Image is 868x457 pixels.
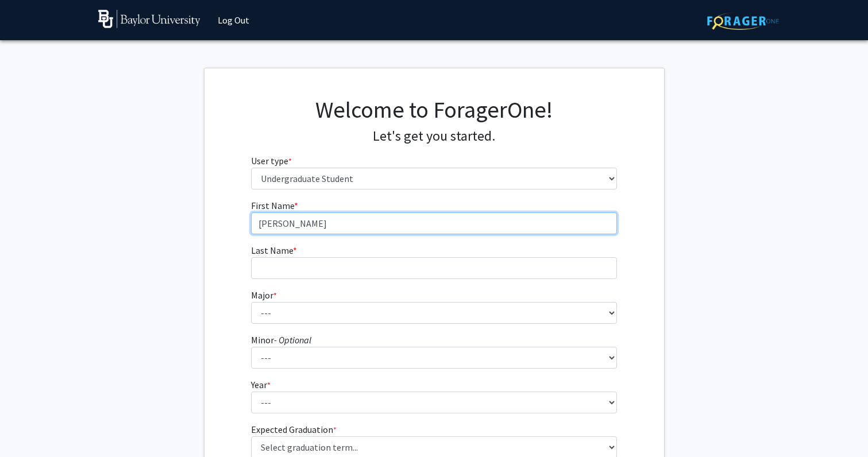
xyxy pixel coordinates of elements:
img: ForagerOne Logo [707,12,779,30]
label: Minor [251,333,311,347]
label: Major [251,288,277,302]
label: User type [251,154,292,168]
span: First Name [251,200,294,211]
span: Last Name [251,245,293,256]
iframe: Chat [819,405,859,448]
label: Expected Graduation [251,423,337,436]
label: Year [251,378,271,392]
i: - Optional [274,334,311,346]
img: Baylor University Logo [98,10,201,28]
h4: Let's get you started. [251,128,617,145]
h1: Welcome to ForagerOne! [251,96,617,123]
